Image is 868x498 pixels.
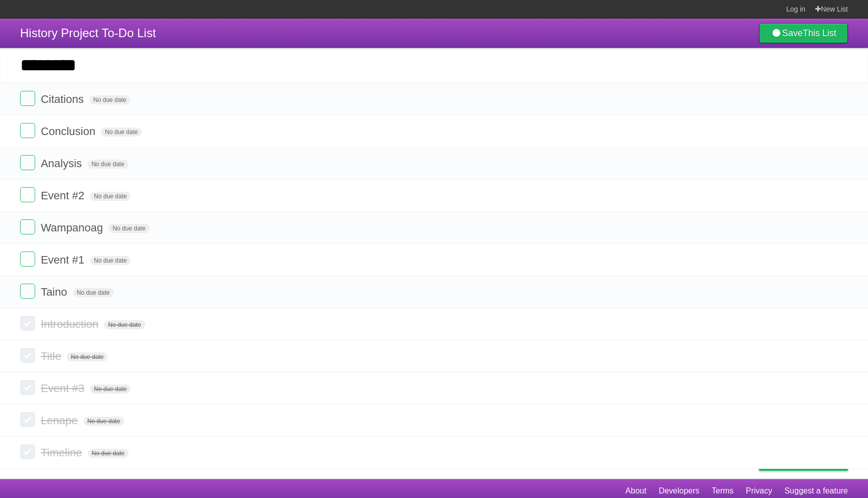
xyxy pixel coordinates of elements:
[20,316,35,331] label: Done
[41,254,87,266] span: Event #1
[41,157,84,170] span: Analysis
[104,320,145,329] span: No due date
[67,352,107,361] span: No due date
[759,23,848,43] a: SaveThis List
[20,155,35,170] label: Done
[780,453,843,470] span: Buy me a coffee
[41,221,105,234] span: Wampanoag
[20,91,35,106] label: Done
[41,125,98,138] span: Conclusion
[20,219,35,234] label: Done
[88,449,129,458] span: No due date
[41,286,70,298] span: Taino
[90,385,131,394] span: No due date
[41,350,64,362] span: Title
[20,444,35,459] label: Done
[20,123,35,138] label: Done
[87,160,128,169] span: No due date
[20,284,35,299] label: Done
[20,26,156,40] span: History Project To-Do List
[41,93,86,105] span: Citations
[73,288,114,297] span: No due date
[20,348,35,363] label: Done
[20,412,35,427] label: Done
[90,192,131,201] span: No due date
[83,417,124,426] span: No due date
[41,318,101,330] span: Introduction
[90,256,131,265] span: No due date
[803,28,836,38] b: This List
[108,224,149,233] span: No due date
[89,95,130,104] span: No due date
[20,380,35,395] label: Done
[101,128,142,137] span: No due date
[41,414,80,427] span: Lenape
[41,189,87,202] span: Event #2
[20,187,35,202] label: Done
[41,382,87,395] span: Event #3
[41,446,84,459] span: Timeline
[20,252,35,267] label: Done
